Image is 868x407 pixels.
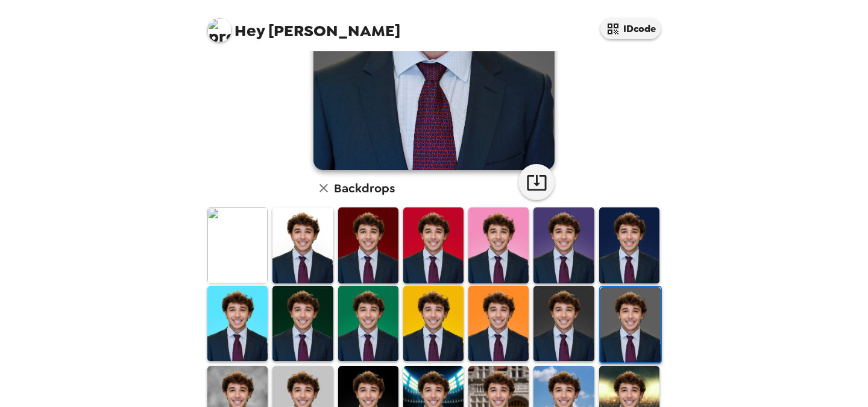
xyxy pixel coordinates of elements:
img: Original [207,207,268,283]
span: [PERSON_NAME] [207,12,400,39]
img: profile pic [207,18,231,42]
button: IDcode [600,18,661,39]
h6: Backdrops [334,178,395,198]
span: Hey [234,20,265,42]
